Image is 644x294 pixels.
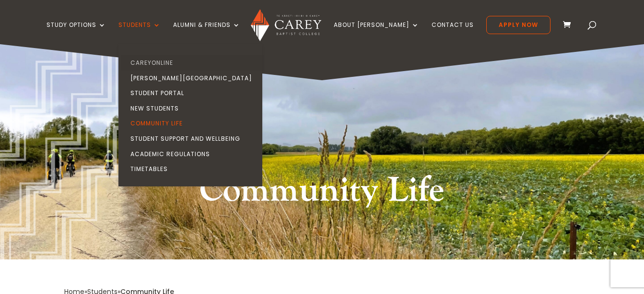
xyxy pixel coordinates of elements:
[432,22,474,44] a: Contact Us
[118,22,161,44] a: Students
[173,22,240,44] a: Alumni & Friends
[121,101,265,116] a: New Students
[121,161,265,177] a: Timetables
[142,168,502,218] h1: Community Life
[486,16,550,34] a: Apply Now
[47,22,106,44] a: Study Options
[121,116,265,131] a: Community Life
[121,86,265,101] a: Student Portal
[121,55,265,71] a: CareyOnline
[121,71,265,86] a: [PERSON_NAME][GEOGRAPHIC_DATA]
[251,9,321,41] img: Carey Baptist College
[334,22,419,44] a: About [PERSON_NAME]
[121,147,265,162] a: Academic Regulations
[121,131,265,147] a: Student Support and Wellbeing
